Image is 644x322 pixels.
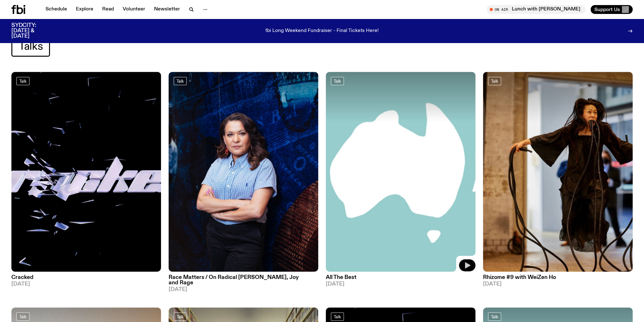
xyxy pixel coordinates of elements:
[11,272,161,287] a: Cracked[DATE]
[176,314,184,319] span: Talk
[174,313,187,321] a: Talk
[488,77,501,85] a: Talk
[11,72,161,272] img: Logo for Podcast Cracked. Black background, with white writing, with glass smashing graphics
[265,28,379,34] p: fbi Long Weekend Fundraiser - Final Tickets Here!
[486,5,585,14] button: On AirLunch with [PERSON_NAME]
[19,40,43,52] span: Talks
[326,272,475,287] a: All The Best[DATE]
[42,5,71,14] a: Schedule
[19,314,27,319] span: Talk
[594,7,620,12] span: Support Us
[19,79,27,84] span: Talk
[16,313,29,321] a: Talk
[483,72,633,272] img: Image of artist WeiZen Ho during performance. She floating mid-air in a gallery and holding thick...
[150,5,184,14] a: Newsletter
[488,313,501,321] a: Talk
[174,77,187,85] a: Talk
[331,313,344,321] a: Talk
[483,281,633,287] span: [DATE]
[11,281,161,287] span: [DATE]
[483,275,633,280] h3: Rhizome #9 with WeiZen Ho
[326,275,475,280] h3: All The Best
[119,5,149,14] a: Volunteer
[169,275,318,286] h3: Race Matters / On Radical [PERSON_NAME], Joy and Rage
[176,79,184,84] span: Talk
[334,79,341,84] span: Talk
[591,5,633,14] button: Support Us
[169,272,318,292] a: Race Matters / On Radical [PERSON_NAME], Joy and Rage[DATE]
[334,314,341,319] span: Talk
[331,77,344,85] a: Talk
[11,23,52,39] h3: SYDCITY: [DATE] & [DATE]
[72,5,97,14] a: Explore
[326,281,475,287] span: [DATE]
[491,79,498,84] span: Talk
[11,275,161,280] h3: Cracked
[98,5,118,14] a: Read
[16,77,29,85] a: Talk
[491,314,498,319] span: Talk
[483,272,633,287] a: Rhizome #9 with WeiZen Ho[DATE]
[169,287,318,292] span: [DATE]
